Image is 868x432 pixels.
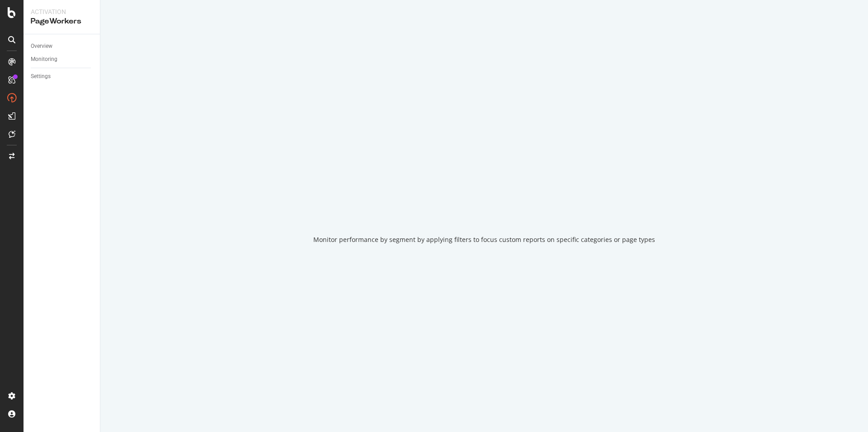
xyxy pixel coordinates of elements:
[452,188,517,221] div: animation
[31,55,94,64] a: Monitoring
[31,72,51,81] div: Settings
[31,16,93,27] div: PageWorkers
[31,72,94,81] a: Settings
[31,55,57,64] div: Monitoring
[313,235,655,244] div: Monitor performance by segment by applying filters to focus custom reports on specific categories...
[31,42,94,51] a: Overview
[31,7,93,16] div: Activation
[31,42,52,51] div: Overview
